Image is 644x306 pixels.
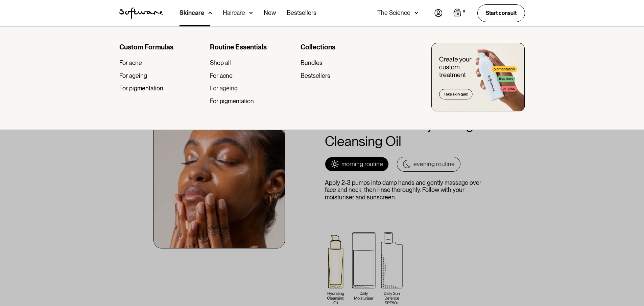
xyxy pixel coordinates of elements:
div: For acne [210,72,233,80]
a: Shop all [210,59,295,67]
div: Collections [301,43,386,51]
a: For acne [210,72,295,80]
img: Software Logo [119,7,163,19]
img: create you custom treatment bottle [431,43,525,111]
div: Shop all [210,59,231,67]
a: Bundles [301,59,386,67]
div: For acne [119,59,142,67]
img: arrow down [414,9,418,16]
a: Open empty cart [453,8,467,18]
div: For ageing [210,85,238,92]
a: For ageing [210,85,295,92]
div: Custom Formulas [119,43,205,51]
a: For ageing [119,72,205,80]
img: arrow down [249,9,253,16]
a: home [119,7,163,19]
div: Haircare [223,9,245,16]
div: For pigmentation [119,85,163,92]
a: For pigmentation [210,97,295,105]
div: Bundles [301,59,323,67]
a: Start consult [477,4,525,22]
div: Skincare [180,9,204,16]
div: The Science [377,9,410,16]
a: For acne [119,59,205,67]
a: Bestsellers [301,72,386,80]
div: Bestsellers [301,72,330,80]
div: For ageing [119,72,147,80]
div: For pigmentation [210,97,254,105]
a: For pigmentation [119,85,205,92]
div: 0 [461,8,467,15]
img: arrow down [208,9,212,16]
div: Routine Essentials [210,43,295,51]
